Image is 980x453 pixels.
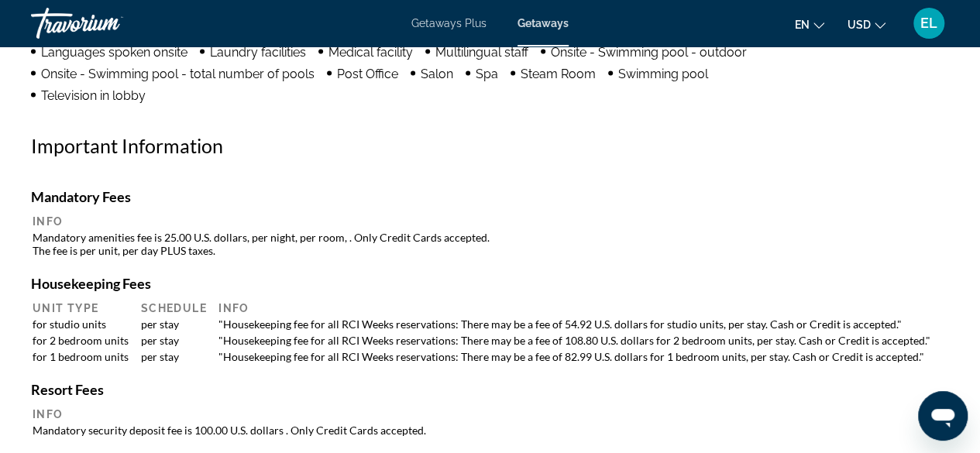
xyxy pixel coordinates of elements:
td: for 2 bedroom units [33,333,132,348]
th: Unit Type [33,301,132,315]
span: Multilingual staff [435,45,528,60]
h4: Housekeeping Fees [31,275,949,292]
button: Change language [795,13,824,36]
a: Travorium [31,3,186,43]
h4: Mandatory Fees [31,188,949,205]
span: Medical facility [328,45,413,60]
span: en [795,19,810,31]
td: Mandatory amenities fee is 25.00 U.S. dollars, per night, per room, . Only Credit Cards accepted.... [33,230,947,258]
td: "Housekeeping fee for all RCI Weeks reservations: There may be a fee of 82.99 U.S. dollars for 1 ... [211,349,947,364]
td: Mandatory security deposit fee is 100.00 U.S. dollars . Only Credit Cards accepted. [33,423,947,438]
span: Swimming pool [618,67,708,81]
td: per stay [133,333,209,348]
span: Onsite - Swimming pool - total number of pools [41,67,315,81]
span: EL [920,15,937,31]
td: "Housekeeping fee for all RCI Weeks reservations: There may be a fee of 54.92 U.S. dollars for st... [211,317,947,331]
span: Laundry facilities [210,45,306,60]
td: for studio units [33,317,132,331]
h4: Resort Fees [31,381,949,398]
a: Getaways [518,17,569,29]
span: Television in lobby [41,88,146,103]
td: "Housekeeping fee for all RCI Weeks reservations: There may be a fee of 108.80 U.S. dollars for 2... [211,333,947,348]
td: for 1 bedroom units [33,349,132,364]
span: Steam Room [521,67,596,81]
span: Spa [476,67,498,81]
span: Post Office [337,67,398,81]
th: Info [211,301,947,315]
button: User Menu [909,7,949,39]
button: Change currency [848,13,885,36]
span: USD [848,19,871,31]
th: Schedule [133,301,209,315]
h2: Important Information [31,134,949,157]
td: per stay [133,349,209,364]
span: Onsite - Swimming pool - outdoor [551,45,747,60]
span: Languages spoken onsite [41,45,187,60]
span: Salon [421,67,453,81]
a: Getaways Plus [411,17,487,29]
iframe: Кнопка запуска окна обмена сообщениями [918,391,968,441]
th: Info [33,407,947,421]
td: per stay [133,317,209,331]
th: Info [33,214,947,228]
